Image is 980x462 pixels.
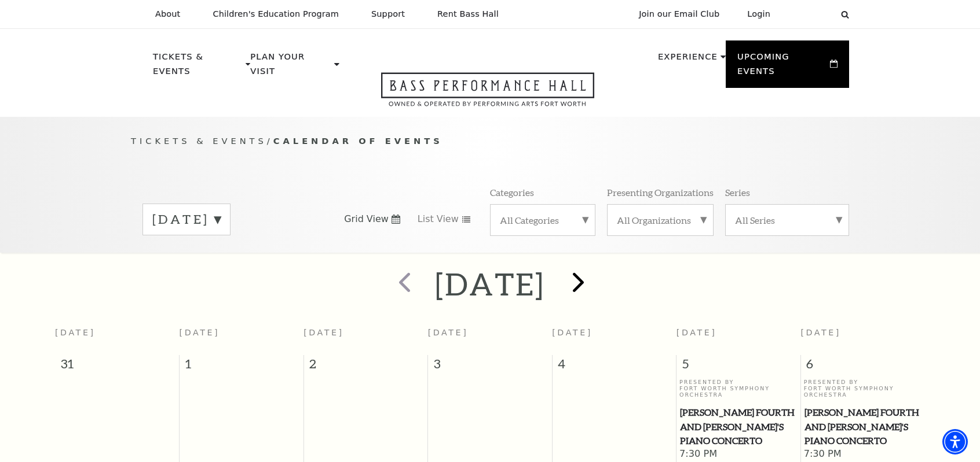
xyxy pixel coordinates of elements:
[428,328,469,337] span: [DATE]
[677,328,717,337] span: [DATE]
[213,9,339,19] p: Children's Education Program
[55,355,179,378] span: 31
[153,50,243,85] p: Tickets & Events
[131,136,267,146] span: Tickets & Events
[180,355,303,378] span: 1
[552,328,593,337] span: [DATE]
[677,355,800,378] span: 5
[804,448,923,461] span: 7:30 PM
[152,210,221,228] label: [DATE]
[804,379,923,398] p: Presented By Fort Worth Symphony Orchestra
[428,355,552,378] span: 3
[553,355,677,378] span: 4
[339,72,636,117] a: Open this option
[942,429,968,454] div: Accessibility Menu
[737,50,827,85] p: Upcoming Events
[55,328,96,337] span: [DATE]
[789,9,830,20] select: Select:
[131,134,849,149] p: /
[273,136,443,146] span: Calendar of Events
[303,328,344,337] span: [DATE]
[679,379,798,398] p: Presented By Fort Worth Symphony Orchestra
[437,9,499,19] p: Rent Bass Hall
[371,9,405,19] p: Support
[250,50,331,85] p: Plan Your Visit
[435,265,544,302] h2: [DATE]
[180,328,220,337] span: [DATE]
[800,328,841,337] span: [DATE]
[680,405,797,448] span: [PERSON_NAME] Fourth and [PERSON_NAME]'s Piano Concerto
[801,355,925,378] span: 6
[735,214,839,226] label: All Series
[418,213,459,226] span: List View
[607,186,714,198] p: Presenting Organizations
[382,264,424,305] button: prev
[500,214,586,226] label: All Categories
[304,355,428,378] span: 2
[804,405,923,448] a: Brahms Fourth and Grieg's Piano Concerto
[155,9,180,19] p: About
[679,448,798,461] span: 7:30 PM
[617,214,704,226] label: All Organizations
[679,405,798,448] a: Brahms Fourth and Grieg's Piano Concerto
[556,264,598,305] button: next
[725,186,750,198] p: Series
[490,186,534,198] p: Categories
[805,405,922,448] span: [PERSON_NAME] Fourth and [PERSON_NAME]'s Piano Concerto
[344,213,389,226] span: Grid View
[658,50,718,71] p: Experience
